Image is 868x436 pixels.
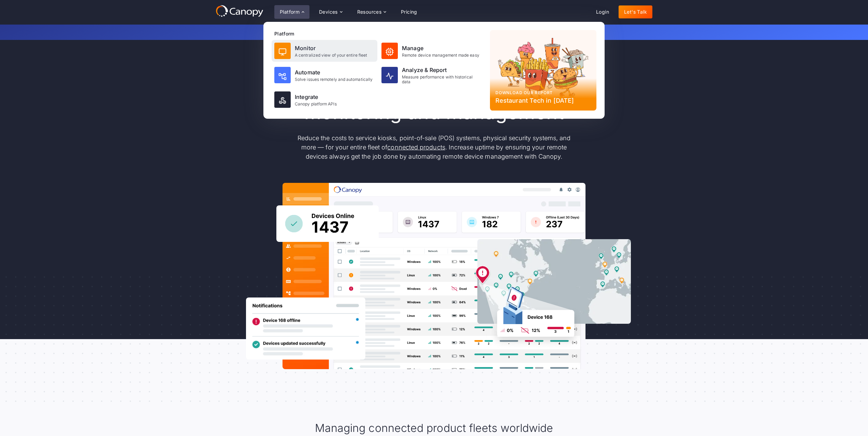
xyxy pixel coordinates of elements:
div: Download our report [495,90,591,96]
div: Integrate [295,93,337,101]
div: A centralized view of your entire fleet [295,53,367,58]
div: Measure performance with historical data [402,75,482,85]
a: connected products [387,144,445,151]
a: Download our reportRestaurant Tech in [DATE] [490,30,596,111]
div: Monitor [295,44,367,52]
div: Resources [352,5,391,19]
a: AutomateSolve issues remotely and automatically [272,63,377,87]
div: Remote device management made easy [402,53,479,58]
a: MonitorA centralized view of your entire fleet [272,40,377,62]
nav: Platform [263,22,605,119]
div: Resources [357,10,382,14]
a: ManageRemote device management made easy [379,40,484,62]
img: Canopy sees how many devices are online [276,205,379,242]
div: Platform [274,30,484,37]
div: Manage [402,44,479,52]
a: IntegrateCanopy platform APIs [272,89,377,111]
div: Canopy platform APIs [295,102,337,106]
a: Let's Talk [619,5,652,18]
div: Analyze & Report [402,66,482,74]
div: Devices [314,5,348,19]
a: Pricing [395,5,423,18]
div: Platform [280,10,300,14]
div: Restaurant Tech in [DATE] [495,96,591,105]
div: Platform [274,5,309,19]
a: Analyze & ReportMeasure performance with historical data [379,63,484,87]
div: Devices [319,10,338,14]
h2: Managing connected product fleets worldwide [315,421,553,435]
div: Solve issues remotely and automatically [295,77,373,82]
a: Login [591,5,614,18]
div: Automate [295,68,373,76]
p: Reduce the costs to service kiosks, point-of-sale (POS) systems, physical security systems, and m... [291,133,577,161]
